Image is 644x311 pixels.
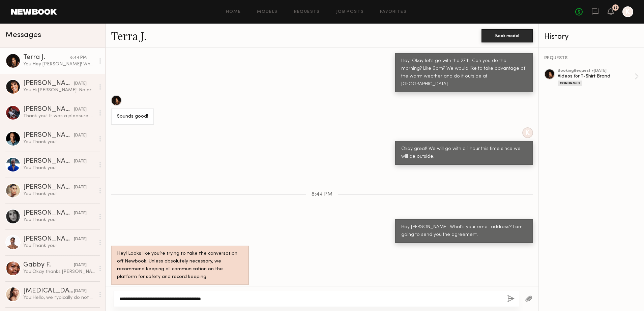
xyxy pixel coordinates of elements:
a: Models [257,10,277,14]
a: Requests [294,10,320,14]
div: [DATE] [74,132,87,139]
div: Terra J. [23,54,70,61]
div: Sounds good! [117,113,148,121]
button: Book model [481,29,533,42]
a: Home [226,10,241,14]
a: Book model [481,32,533,38]
div: [PERSON_NAME] [23,106,74,113]
div: 12 [614,6,618,10]
div: [DATE] [74,158,87,165]
div: You: Thank you! [23,139,95,145]
a: K [622,6,633,17]
div: You: Thank you! [23,243,95,249]
div: Hey! Okay let's go with the 27th. Can you do the morning? Like 9am? We would like to take advanta... [401,57,527,88]
div: [MEDICAL_DATA][PERSON_NAME] [23,288,74,294]
div: You: Hi [PERSON_NAME]! No problem! Thanks for getting back to me! Will do! [23,87,95,93]
span: Messages [5,31,41,39]
div: [PERSON_NAME] [23,158,74,165]
a: bookingRequest •[DATE]Videos for T-Shirt BrandConfirmed [558,69,639,86]
div: [PERSON_NAME] [23,184,74,191]
span: 8:44 PM [312,192,332,197]
div: Gabby F. [23,262,74,269]
div: [DATE] [74,262,87,269]
div: You: Okay thanks [PERSON_NAME]! I’ll contact you when we come back to [GEOGRAPHIC_DATA] [23,269,95,275]
div: [DATE] [74,210,87,217]
div: [PERSON_NAME] [23,80,74,87]
a: Job Posts [336,10,364,14]
div: Okay great! We will go with a 1 hour this time since we will be outside. [401,145,527,161]
div: 8:44 PM [70,55,87,61]
a: Favorites [380,10,407,14]
div: Thank you! It was a pleasure working with you as well!! [23,113,95,119]
div: [DATE] [74,81,87,87]
div: [DATE] [74,288,87,294]
div: REQUESTS [544,56,639,61]
div: [DATE] [74,236,87,243]
div: [PERSON_NAME] [23,236,74,243]
div: You: Thank you! [23,217,95,223]
div: You: Hey [PERSON_NAME]! What's your email address? I am going to send you the agreement. [23,61,95,67]
div: Hey! Looks like you’re trying to take the conversation off Newbook. Unless absolutely necessary, ... [117,250,243,281]
div: Hey [PERSON_NAME]! What's your email address? I am going to send you the agreement. [401,223,527,239]
div: You: Hello, we typically do not have a specific length of time for usage. [23,294,95,301]
div: Confirmed [558,81,582,86]
div: Videos for T-Shirt Brand [558,73,635,80]
div: You: Thank you! [23,191,95,197]
div: You: Thank you! [23,165,95,171]
div: booking Request • [DATE] [558,69,635,73]
a: Terra J. [111,28,147,43]
div: History [544,33,639,41]
div: [PERSON_NAME] [23,132,74,139]
div: [DATE] [74,184,87,191]
div: [DATE] [74,106,87,113]
div: [PERSON_NAME] [23,210,74,217]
